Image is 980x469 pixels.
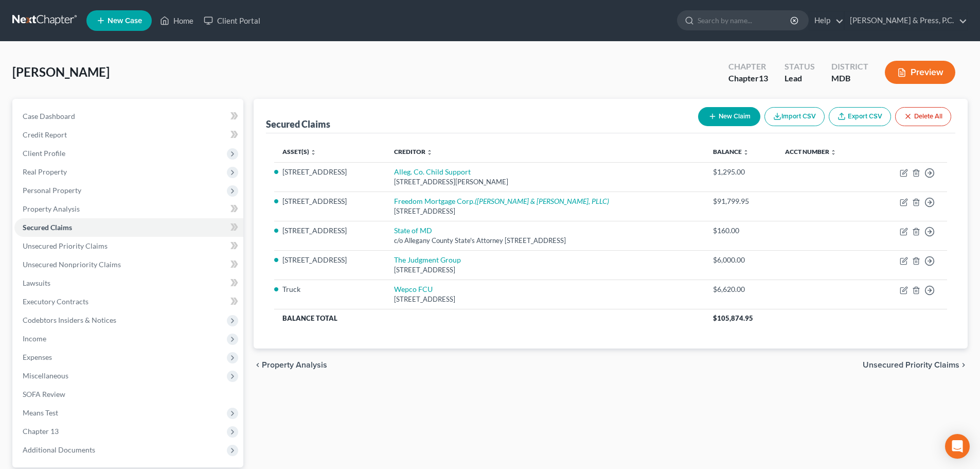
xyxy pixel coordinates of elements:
span: Property Analysis [262,361,327,369]
div: District [831,61,868,73]
a: Asset(s) unfold_more [282,148,316,155]
a: Secured Claims [14,218,243,237]
span: Income [23,334,46,343]
li: [STREET_ADDRESS] [282,196,377,206]
a: Export CSV [829,107,891,126]
a: Lawsuits [14,274,243,292]
a: Client Portal [199,11,265,30]
div: Lead [785,73,815,84]
li: [STREET_ADDRESS] [282,255,377,265]
div: $1,295.00 [713,167,769,177]
span: $105,874.95 [713,314,753,322]
a: SOFA Review [14,385,243,404]
span: Secured Claims [23,223,72,232]
i: unfold_more [310,149,316,155]
div: $6,620.00 [713,284,769,294]
span: Chapter 13 [23,427,59,436]
div: [STREET_ADDRESS] [394,265,697,275]
a: Help [809,11,844,30]
a: Alleg. Co. Child Support [394,167,471,176]
span: Property Analysis [23,204,80,213]
button: Unsecured Priority Claims chevron_right [863,361,968,369]
a: Home [155,11,199,30]
div: $91,799.95 [713,196,769,206]
a: Creditor unfold_more [394,148,433,155]
span: 13 [759,73,768,83]
span: SOFA Review [23,390,65,398]
span: Lawsuits [23,279,50,287]
div: Status [785,61,815,73]
div: Secured Claims [266,118,330,130]
button: Preview [885,61,955,84]
span: Case Dashboard [23,112,75,120]
div: MDB [831,73,868,84]
a: Property Analysis [14,200,243,218]
div: Chapter [728,73,768,84]
div: [STREET_ADDRESS][PERSON_NAME] [394,177,697,187]
button: Delete All [895,107,951,126]
span: Executory Contracts [23,297,88,306]
i: chevron_left [254,361,262,369]
span: Real Property [23,167,67,176]
div: $160.00 [713,225,769,236]
div: Open Intercom Messenger [945,434,970,459]
span: Additional Documents [23,445,95,454]
a: Unsecured Nonpriority Claims [14,255,243,274]
a: Case Dashboard [14,107,243,126]
span: Unsecured Priority Claims [23,241,108,250]
div: c/o Allegany County State's Attorney [STREET_ADDRESS] [394,236,697,246]
input: Search by name... [698,11,792,30]
i: ([PERSON_NAME] & [PERSON_NAME], PLLC) [475,197,609,205]
span: [PERSON_NAME] [12,64,110,79]
a: Wepco FCU [394,285,433,293]
span: Expenses [23,353,52,361]
li: [STREET_ADDRESS] [282,225,377,236]
span: Codebtors Insiders & Notices [23,316,116,324]
a: The Judgment Group [394,255,461,264]
a: Credit Report [14,126,243,144]
span: Client Profile [23,149,65,158]
span: Unsecured Priority Claims [863,361,959,369]
span: New Case [108,17,142,25]
span: Personal Property [23,186,81,195]
button: New Claim [698,107,760,126]
div: Chapter [728,61,768,73]
button: chevron_left Property Analysis [254,361,327,369]
a: Balance unfold_more [713,148,749,155]
i: unfold_more [743,149,749,155]
a: State of MD [394,226,432,235]
div: $6,000.00 [713,255,769,265]
a: Unsecured Priority Claims [14,237,243,255]
a: Acct Number unfold_more [785,148,836,155]
li: [STREET_ADDRESS] [282,167,377,177]
a: Freedom Mortgage Corp.([PERSON_NAME] & [PERSON_NAME], PLLC) [394,197,609,205]
span: Means Test [23,408,58,417]
i: chevron_right [959,361,968,369]
i: unfold_more [830,149,836,155]
div: [STREET_ADDRESS] [394,294,697,304]
a: Executory Contracts [14,292,243,311]
button: Import CSV [764,107,825,126]
span: Unsecured Nonpriority Claims [23,260,121,269]
li: Truck [282,284,377,294]
i: unfold_more [426,149,433,155]
span: Credit Report [23,130,67,139]
a: [PERSON_NAME] & Press, P.C. [845,11,967,30]
th: Balance Total [274,309,704,327]
span: Miscellaneous [23,371,68,380]
div: [STREET_ADDRESS] [394,206,697,216]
